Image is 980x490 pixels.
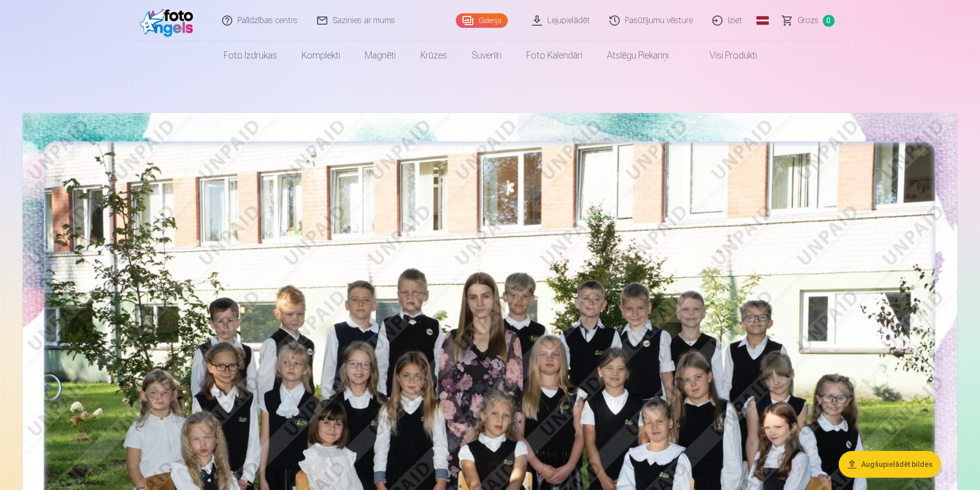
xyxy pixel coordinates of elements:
[798,14,819,27] span: Grozs
[514,41,595,70] a: Foto kalendāri
[211,41,289,70] a: Foto izdrukas
[289,41,353,70] a: Komplekti
[595,41,681,70] a: Atslēgu piekariņi
[140,4,199,37] img: /fa1
[353,41,408,70] a: Magnēti
[839,451,941,478] button: Augšupielādēt bildes
[456,13,508,28] a: Galerija
[408,41,459,70] a: Krūzes
[459,41,514,70] a: Suvenīri
[681,41,769,70] a: Visi produkti
[823,15,835,27] span: 0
